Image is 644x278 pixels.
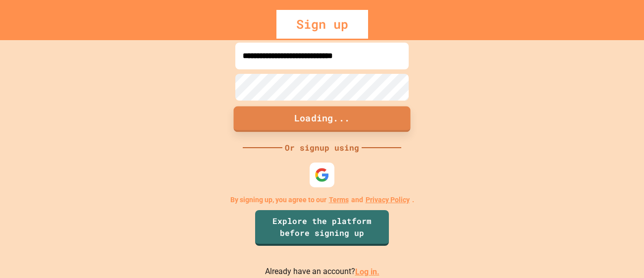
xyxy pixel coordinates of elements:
[282,142,362,154] div: Or signup using
[265,266,379,278] p: Already have an account?
[255,210,389,246] a: Explore the platform before signing up
[230,195,414,205] p: By signing up, you agree to our and .
[366,195,410,205] a: Privacy Policy
[315,167,329,182] img: google-icon.svg
[355,267,379,277] a: Log in.
[234,107,411,132] button: Loading...
[276,10,368,39] div: Sign up
[329,195,349,205] a: Terms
